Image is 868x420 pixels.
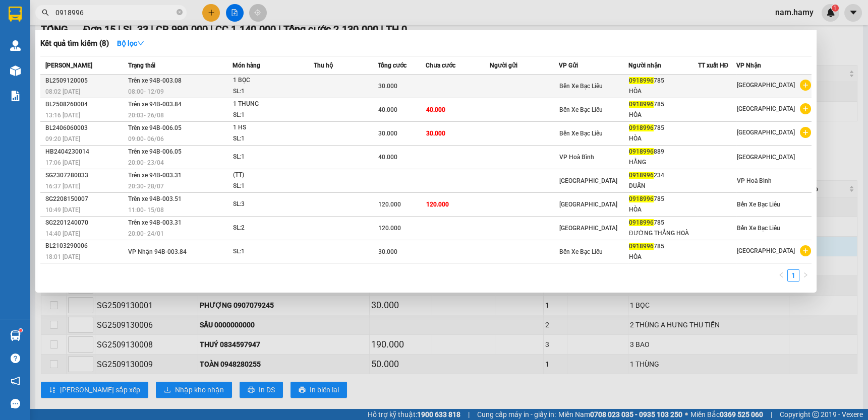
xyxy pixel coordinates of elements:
[45,159,80,166] span: 17:06 [DATE]
[45,253,80,260] span: 18:01 [DATE]
[629,194,698,204] div: 785
[233,133,309,145] div: SL: 1
[800,80,811,91] span: plus-circle
[629,241,698,252] div: 785
[629,181,698,191] div: DUẪN
[737,225,780,232] span: Bến Xe Bạc Liêu
[128,101,182,108] span: Trên xe 94B-003.84
[128,112,164,119] span: 20:03 - 26/08
[137,40,144,47] span: down
[378,83,397,90] span: 30.000
[788,270,799,281] a: 1
[629,252,698,262] div: HÒA
[233,62,260,69] span: Món hàng
[10,91,21,101] img: solution-icon
[559,248,603,255] span: Bến Xe Bạc Liêu
[45,241,125,251] div: BL2103290006
[737,82,795,89] span: [GEOGRAPHIC_DATA]
[629,123,698,133] div: 785
[177,8,183,18] span: close-circle
[42,9,49,16] span: search
[128,77,182,84] span: Trên xe 94B-003.08
[629,76,698,86] div: 785
[378,106,397,113] span: 40.000
[775,269,787,282] li: Previous Page
[45,99,125,110] div: BL2508260004
[426,62,455,69] span: Chưa cước
[629,195,654,202] span: 0918996
[233,86,309,97] div: SL: 1
[11,354,20,363] span: question-circle
[778,272,784,278] span: left
[19,329,22,332] sup: 1
[800,103,811,114] span: plus-circle
[109,35,152,51] button: Bộ lọcdown
[128,148,182,155] span: Trên xe 94B-006.05
[128,62,155,69] span: Trạng thái
[9,7,22,22] img: logo-vxr
[128,219,182,226] span: Trên xe 94B-003.31
[45,123,125,133] div: BL2406060003
[233,122,309,133] div: 1 HS
[117,39,144,47] strong: Bộ lọc
[736,62,761,69] span: VP Nhận
[426,130,445,137] span: 30.000
[45,194,125,204] div: SG2208150007
[378,248,397,255] span: 30.000
[559,225,617,232] span: [GEOGRAPHIC_DATA]
[45,183,80,190] span: 16:37 [DATE]
[629,99,698,110] div: 785
[10,330,21,341] img: warehouse-icon
[775,269,787,282] button: left
[426,201,449,208] span: 120.000
[737,129,795,136] span: [GEOGRAPHIC_DATA]
[629,170,698,181] div: 234
[629,148,654,155] span: 0918996
[800,127,811,138] span: plus-circle
[800,245,811,256] span: plus-circle
[45,135,80,143] span: 09:20 [DATE]
[698,62,728,69] span: TT xuất HĐ
[45,88,80,95] span: 08:02 [DATE]
[629,219,654,226] span: 0918996
[45,112,80,119] span: 13:16 [DATE]
[559,62,578,69] span: VP Gửi
[233,246,309,257] div: SL: 1
[233,110,309,121] div: SL: 1
[737,154,795,161] span: [GEOGRAPHIC_DATA]
[128,159,164,166] span: 20:00 - 23/04
[128,195,182,202] span: Trên xe 94B-003.51
[559,130,603,137] span: Bến Xe Bạc Liêu
[629,147,698,157] div: 889
[233,152,309,163] div: SL: 1
[737,247,795,254] span: [GEOGRAPHIC_DATA]
[128,230,164,237] span: 20:00 - 24/01
[559,83,603,90] span: Bến Xe Bạc Liêu
[378,201,401,208] span: 120.000
[629,133,698,144] div: HÒA
[40,38,109,49] h3: Kết quả tìm kiếm ( 8 )
[426,106,445,113] span: 40.000
[629,218,698,228] div: 785
[629,204,698,215] div: HÒA
[629,124,654,131] span: 0918996
[314,62,333,69] span: Thu hộ
[233,223,309,234] div: SL: 2
[629,228,698,239] div: ĐƯỜNG THẮNG HOÀ
[737,201,780,208] span: Bến Xe Bạc Liêu
[629,110,698,120] div: HÒA
[559,154,594,161] span: VP Hoà Bình
[629,157,698,168] div: HẰNG
[128,248,187,255] span: VP Nhận 94B-003.84
[233,181,309,192] div: SL: 1
[233,199,309,210] div: SL: 3
[378,62,407,69] span: Tổng cước
[128,124,182,131] span: Trên xe 94B-006.05
[802,272,808,278] span: right
[10,65,21,76] img: warehouse-icon
[128,135,164,143] span: 09:00 - 06/06
[45,62,92,69] span: [PERSON_NAME]
[55,7,175,18] input: Tìm tên, số ĐT hoặc mã đơn
[629,86,698,97] div: HÒA
[490,62,517,69] span: Người gửi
